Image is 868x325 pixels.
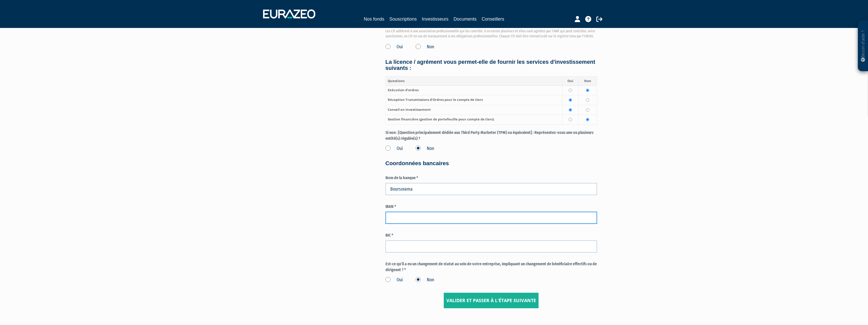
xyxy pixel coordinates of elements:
[579,76,597,86] th: Non
[860,23,866,69] p: Besoin d'aide ?
[482,16,504,23] a: Conseillers
[385,105,562,115] th: Conseil en investissement
[416,277,434,283] label: Non
[385,277,403,283] label: Oui
[385,204,597,210] label: IBAN *
[385,233,597,238] label: BIC *
[385,261,597,273] label: Est-ce qu’il a eu un changement de statut au sein de votre entreprise, impliquant un changement d...
[422,16,448,23] a: Investisseurs
[385,145,403,152] label: Oui
[385,44,403,50] label: Oui
[385,21,597,37] label: Etes‐vous régulés par une autorité compétente ? *
[416,44,434,50] label: Non
[263,9,315,19] img: 1732889491-logotype_eurazeo_blanc_rvb.png
[444,293,539,308] input: Valider et passer à l'étape suivante
[385,175,597,181] label: Nom de la banque *
[385,130,597,142] label: Si non : [Question principalement dédiée aux Third Party Marketer (TPM) ou équivalent] : Représen...
[454,16,477,23] a: Documents
[562,76,579,86] th: Oui
[364,16,384,23] a: Nos fonds
[385,95,562,105] th: Réception Transmissions d’Ordres pour le compte de tiers
[385,59,597,71] h4: La licence / agrément vous permet‐elle de fournir les services d'investissement suivants :
[385,160,597,166] h4: Coordonnées bancaires
[385,115,562,125] th: Gestion financière (gestion de portefeuille pour compte de tiers)
[385,76,562,86] th: Questions
[389,16,417,23] a: Souscriptions
[385,29,597,39] em: Les CIF adhèrent à une association professionnelle qui les contrôle. Il en existe plusieurs et el...
[385,85,562,95] th: Exécution d’ordres
[416,145,434,152] label: Non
